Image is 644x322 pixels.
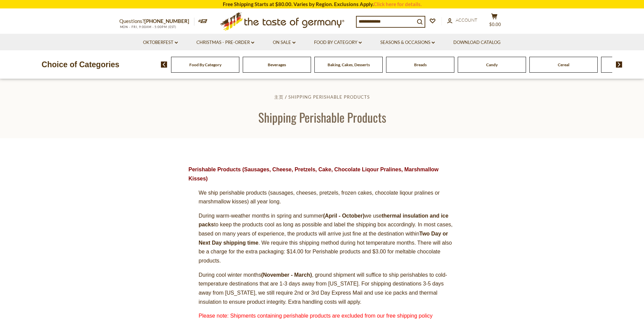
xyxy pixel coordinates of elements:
a: Food By Category [314,39,362,46]
a: Account [447,17,477,24]
img: next arrow [616,61,622,68]
a: Click here for details. [374,1,422,7]
p: Questions? [119,17,194,26]
a: Christmas - PRE-ORDER [196,39,254,46]
a: Shipping Perishable Products [288,94,370,100]
strong: (November - March) [261,272,312,278]
span: Account [456,17,477,23]
span: Please note: Shipments containing perishable products are excluded from our free shipping policy [199,313,433,319]
img: previous arrow [161,61,167,68]
a: Seasons & Occasions [380,39,435,46]
a: [PHONE_NUMBER] [144,18,189,24]
a: Baking, Cakes, Desserts [328,62,370,67]
span: MON - FRI, 9:00AM - 5:00PM (EST) [119,25,177,29]
a: Breads [414,62,427,67]
a: Food By Category [189,62,221,67]
a: 主页 [274,94,284,100]
span: We ship perishable products (sausages, cheeses, pretzels, frozen cakes, chocolate liqour pralines... [199,190,440,205]
a: On Sale [273,39,295,46]
strong: Two Day or Next Day shipping time [199,231,448,246]
a: Cereal [558,62,569,67]
span: $0.00 [489,22,501,27]
span: During warm-weather months in spring and summer we use to keep the products cool as long as possi... [199,213,453,264]
strong: Perishable Products (Sausages, Cheese, Pretzels, Cake, Chocolate Liqour Pralines, Marshmallow Kis... [189,167,439,181]
a: Download Catalog [453,39,501,46]
a: Candy [486,62,498,67]
a: Oktoberfest [143,39,178,46]
a: Beverages [268,62,286,67]
strong: (April - October) [323,213,365,219]
button: $0.00 [484,13,505,30]
span: During cool winter months , ground shipment will suffice to ship perishables to cold-temperature ... [199,272,447,305]
h1: Shipping Perishable Products [21,109,623,125]
span: o ensure product integrity. Extra handling costs will apply. [224,299,361,305]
